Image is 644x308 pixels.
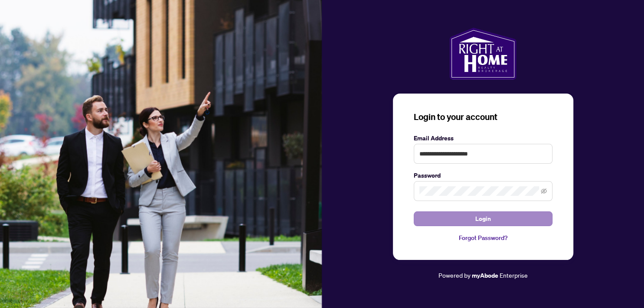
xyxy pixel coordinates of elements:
[500,271,528,279] span: Enterprise
[472,271,498,280] a: myAbode
[541,188,547,194] span: eye-invisible
[414,233,552,243] a: Forgot Password?
[414,211,552,226] button: Login
[475,212,491,226] span: Login
[414,111,552,123] h3: Login to your account
[438,271,471,279] span: Powered by
[414,133,552,143] label: Email Address
[414,171,552,180] label: Password
[449,28,517,80] img: ma-logo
